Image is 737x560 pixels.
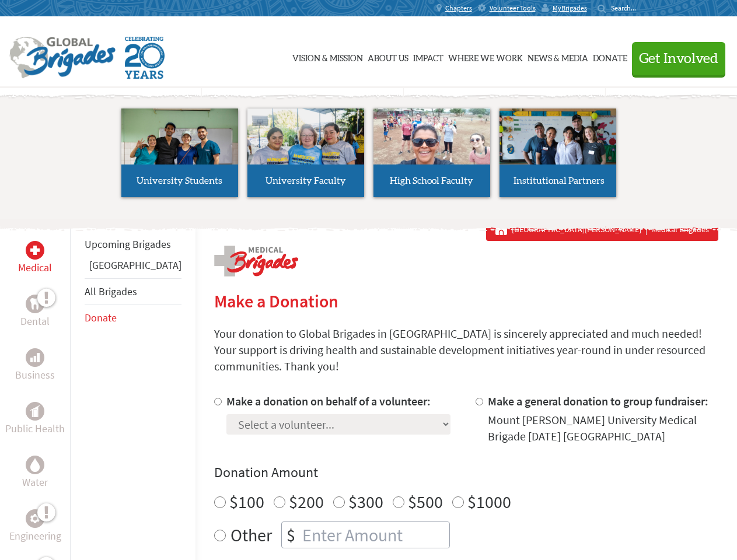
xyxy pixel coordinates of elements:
label: Other [230,521,272,548]
img: Dental [30,298,40,309]
span: Volunteer Tools [490,3,536,13]
img: Engineering [30,514,40,523]
a: Donate [593,27,627,86]
img: menu_brigades_submenu_1.jpg [121,108,238,186]
div: Public Health [26,402,44,421]
img: menu_brigades_submenu_2.jpg [247,108,364,187]
p: Water [22,474,48,491]
div: Business [26,348,44,367]
span: Institutional Partners [514,176,605,185]
a: WaterWater [22,456,48,491]
li: Guatemala [85,257,181,278]
p: Business [15,367,55,383]
a: BusinessBusiness [15,348,55,383]
p: Your donation to Global Brigades in [GEOGRAPHIC_DATA] is sincerely appreciated and much needed! Y... [214,325,718,374]
p: Medical [18,260,52,276]
a: Impact [413,27,443,86]
img: Global Brigades Celebrating 20 Years [125,37,165,79]
a: University Students [121,108,238,197]
a: Donate [85,311,117,324]
input: Enter Amount [300,522,449,548]
img: Business [30,353,40,362]
div: Medical [26,241,44,260]
a: Vision & Mission [292,27,363,86]
button: Get Involved [632,42,725,75]
a: All Brigades [85,285,137,298]
a: High School Faculty [373,108,490,197]
a: EngineeringEngineering [9,509,61,544]
label: Make a general donation to group fundraiser: [488,394,708,408]
span: High School Faculty [390,176,473,185]
img: Public Health [30,405,40,417]
img: menu_brigades_submenu_3.jpg [373,108,490,165]
span: Chapters [445,3,472,13]
li: Upcoming Brigades [85,232,181,257]
li: All Brigades [85,278,181,305]
span: Get Involved [639,52,718,66]
p: Engineering [9,528,61,544]
a: Public HealthPublic Health [5,402,65,437]
li: Donate [85,305,181,331]
img: menu_brigades_submenu_4.jpg [500,108,616,186]
label: $300 [348,491,383,513]
div: Mount [PERSON_NAME] University Medical Brigade [DATE] [GEOGRAPHIC_DATA] [488,412,718,444]
a: About Us [368,27,408,86]
span: University Faculty [266,176,346,185]
img: Global Brigades Logo [9,37,116,79]
a: MedicalMedical [18,241,52,276]
h4: Donation Amount [214,463,718,482]
a: News & Media [528,27,588,86]
img: Medical [30,246,40,255]
p: Public Health [5,421,65,437]
a: [GEOGRAPHIC_DATA] [89,258,181,272]
a: Institutional Partners [500,108,616,197]
label: $500 [408,491,443,513]
a: DentalDental [20,295,50,330]
a: Upcoming Brigades [85,237,171,251]
input: Search... [611,3,644,12]
img: logo-medical.png [214,246,298,276]
div: Water [26,456,44,474]
img: Water [30,458,40,471]
a: Where We Work [448,27,523,86]
p: Dental [20,313,50,330]
div: Engineering [26,509,44,528]
label: $1000 [467,491,511,513]
label: Make a donation on behalf of a volunteer: [226,394,431,408]
label: $200 [289,491,324,513]
div: Dental [26,295,44,313]
h2: Make a Donation [214,290,718,311]
div: $ [282,522,300,548]
a: University Faculty [247,108,364,197]
span: University Students [137,176,222,185]
span: MyBrigades [553,3,587,13]
label: $100 [229,491,264,513]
